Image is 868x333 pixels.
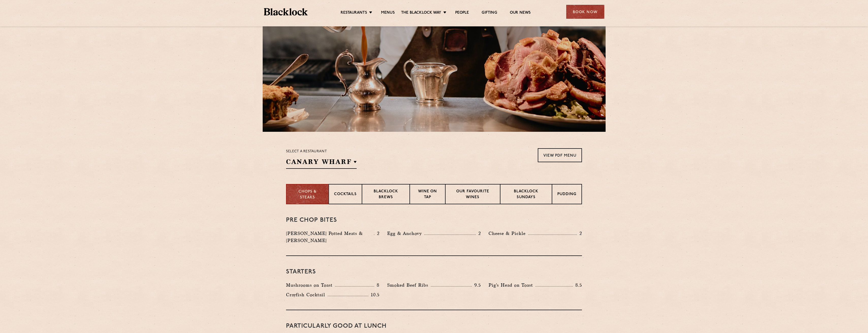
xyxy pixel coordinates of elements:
p: Blacklock Brews [367,189,404,201]
p: Crayfish Cocktail [286,291,328,298]
a: Menus [381,10,395,16]
p: 8 [374,282,380,288]
p: Pudding [557,192,576,198]
p: 2 [577,230,582,237]
p: 10.5 [368,291,380,298]
p: Egg & Anchovy [387,230,424,237]
a: The Blacklock Way [401,10,441,16]
p: Pig's Head on Toast [488,282,535,289]
div: Book Now [566,5,604,19]
p: Our favourite wines [451,189,495,201]
p: 8.5 [573,282,582,288]
p: Chops & Steaks [292,189,323,200]
p: [PERSON_NAME] Potted Meats & [PERSON_NAME] [286,230,374,244]
a: Our News [510,10,531,16]
h3: Pre Chop Bites [286,217,582,224]
p: Smoked Beef Ribs [387,282,431,289]
img: BL_Textured_Logo-footer-cropped.svg [264,8,308,15]
a: Gifting [482,10,497,16]
h2: Canary Wharf [286,157,357,169]
p: Blacklock Sundays [506,189,547,201]
p: 2 [374,230,380,237]
h3: PARTICULARLY GOOD AT LUNCH [286,323,582,329]
p: Select a restaurant [286,148,357,155]
p: Wine on Tap [415,189,440,201]
p: Mushrooms on Toast [286,282,335,289]
p: Cocktails [334,192,357,198]
a: Restaurants [341,10,367,16]
p: 9.5 [472,282,481,288]
p: Cheese & Pickle [488,230,528,237]
h3: Starters [286,269,582,275]
a: View PDF Menu [538,148,582,162]
a: People [455,10,469,16]
p: 2 [476,230,481,237]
